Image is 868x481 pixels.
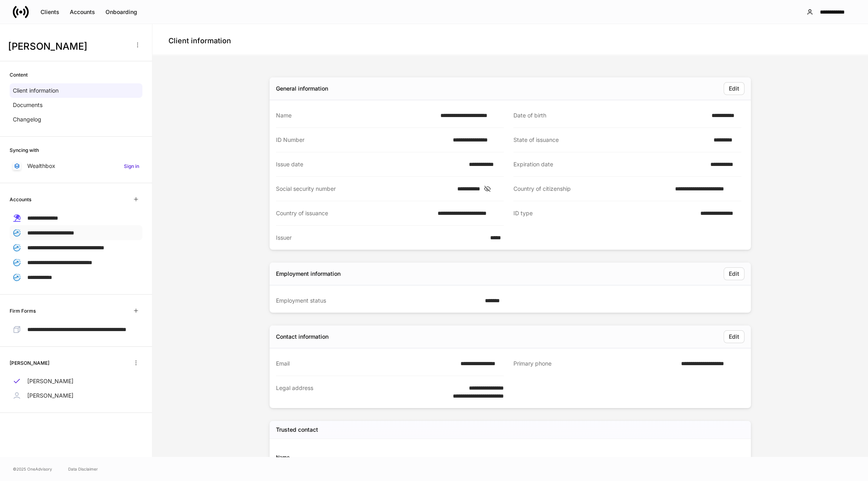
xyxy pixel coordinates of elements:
[35,6,65,18] button: Clients
[276,234,485,242] div: Issuer
[10,374,142,388] a: [PERSON_NAME]
[276,209,433,217] div: Country of issuance
[10,146,39,154] h6: Syncing with
[513,185,670,193] div: Country of citizenship
[10,98,142,112] a: Documents
[105,8,137,16] div: Onboarding
[27,392,73,400] p: [PERSON_NAME]
[276,270,341,278] div: Employment information
[276,185,452,193] div: Social security number
[13,101,43,109] p: Documents
[10,159,142,173] a: WealthboxSign in
[276,384,427,400] div: Legal address
[724,267,744,280] button: Edit
[729,270,739,278] div: Edit
[276,160,464,168] div: Issue date
[68,466,98,472] a: Data Disclaimer
[513,360,676,368] div: Primary phone
[10,359,49,367] h6: [PERSON_NAME]
[276,360,456,368] div: Email
[124,162,139,170] h6: Sign in
[729,85,739,93] div: Edit
[13,115,41,123] p: Changelog
[41,8,59,16] div: Clients
[10,71,28,79] h6: Content
[27,162,55,170] p: Wealthbox
[10,112,142,127] a: Changelog
[65,6,100,18] button: Accounts
[100,6,142,18] button: Onboarding
[10,196,31,203] h6: Accounts
[13,87,59,95] p: Client information
[8,40,128,53] h3: [PERSON_NAME]
[276,85,328,93] div: General information
[513,209,696,218] div: ID type
[168,36,231,46] h4: Client information
[513,136,709,144] div: State of issuance
[10,388,142,403] a: [PERSON_NAME]
[276,453,510,461] div: Name
[276,136,448,144] div: ID Number
[13,466,52,472] span: © 2025 OneAdvisory
[513,160,706,168] div: Expiration date
[27,377,73,385] p: [PERSON_NAME]
[70,8,95,16] div: Accounts
[724,82,744,95] button: Edit
[729,333,739,341] div: Edit
[276,426,318,434] h5: Trusted contact
[513,111,707,119] div: Date of birth
[10,83,142,98] a: Client information
[276,333,329,341] div: Contact information
[10,307,36,315] h6: Firm Forms
[724,330,744,343] button: Edit
[276,297,480,305] div: Employment status
[276,111,436,119] div: Name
